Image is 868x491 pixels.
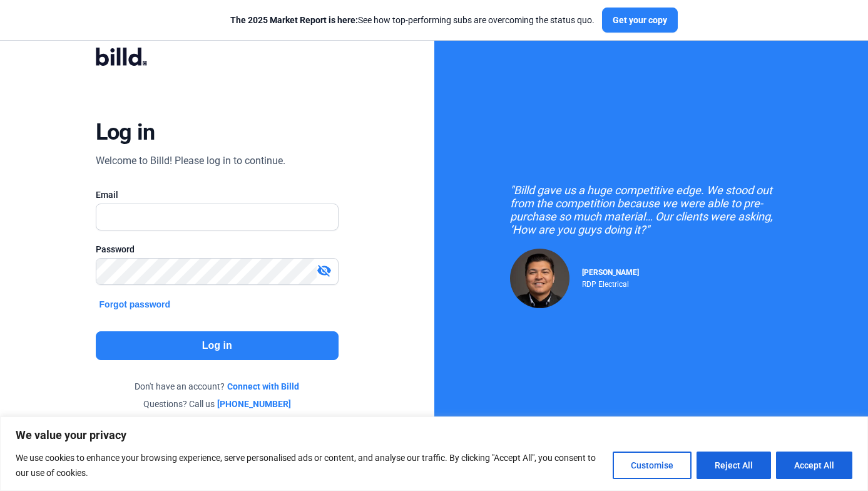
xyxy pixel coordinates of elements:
[613,452,692,479] button: Customise
[96,118,155,146] div: Log in
[602,8,678,33] button: Get your copy
[96,331,339,360] button: Log in
[96,398,339,410] div: Questions? Call us
[96,243,339,256] div: Password
[697,452,771,479] button: Reject All
[16,450,603,480] p: We use cookies to enhance your browsing experience, serve personalised ads or content, and analys...
[510,249,569,308] img: Raul Pacheco
[96,297,175,311] button: Forgot password
[227,380,299,393] a: Connect with Billd
[217,398,291,410] a: [PHONE_NUMBER]
[96,153,285,168] div: Welcome to Billd! Please log in to continue.
[582,268,639,277] span: [PERSON_NAME]
[96,380,339,393] div: Don't have an account?
[317,263,332,278] mat-icon: visibility_off
[230,14,595,26] div: See how top-performing subs are overcoming the status quo.
[230,15,358,25] span: The 2025 Market Report is here:
[96,189,339,201] div: Email
[16,428,852,443] p: We value your privacy
[510,183,792,236] div: "Billd gave us a huge competitive edge. We stood out from the competition because we were able to...
[582,277,639,289] div: RDP Electrical
[776,452,852,479] button: Accept All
